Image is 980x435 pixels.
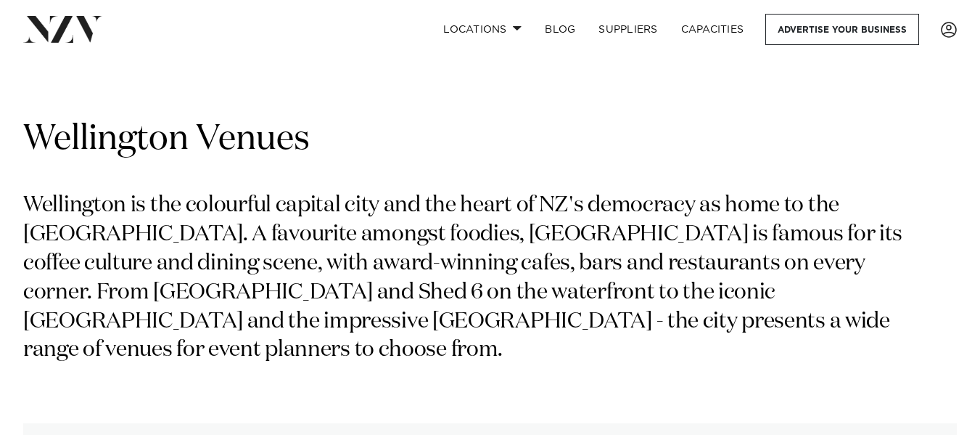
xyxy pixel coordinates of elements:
[533,14,587,45] a: BLOG
[23,117,957,163] h1: Wellington Venues
[432,14,533,45] a: Locations
[765,14,919,45] a: Advertise your business
[670,14,756,45] a: Capacities
[587,14,669,45] a: SUPPLIERS
[23,192,920,365] p: Wellington is the colourful capital city and the heart of NZ's democracy as home to the [GEOGRAPH...
[23,16,102,42] img: nzv-logo.png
